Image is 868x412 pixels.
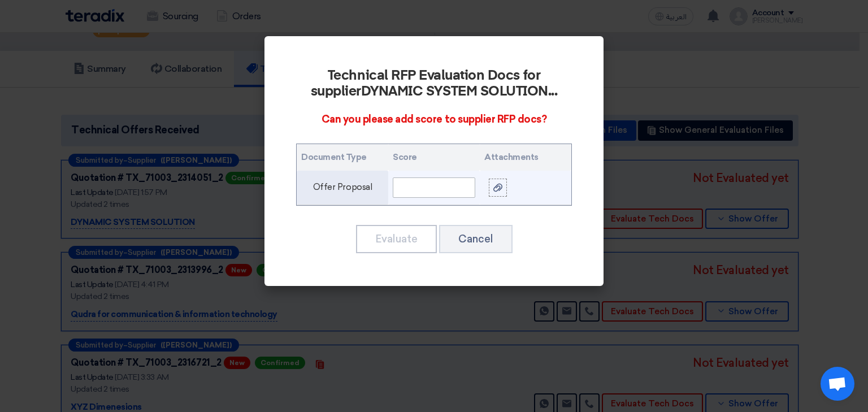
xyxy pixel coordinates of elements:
[821,367,854,401] a: Open chat
[480,144,571,171] th: Attachments
[296,68,572,99] h2: Technical RFP Evaluation Docs for supplier ...
[356,225,437,253] button: Evaluate
[297,144,388,171] th: Document Type
[393,177,475,198] input: Score..
[439,225,513,253] button: Cancel
[388,144,480,171] th: Score
[322,113,547,125] span: Can you please add score to supplier RFP docs?
[361,85,548,98] b: DYNAMIC SYSTEM SOLUTION
[297,171,388,205] td: Offer Proposal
